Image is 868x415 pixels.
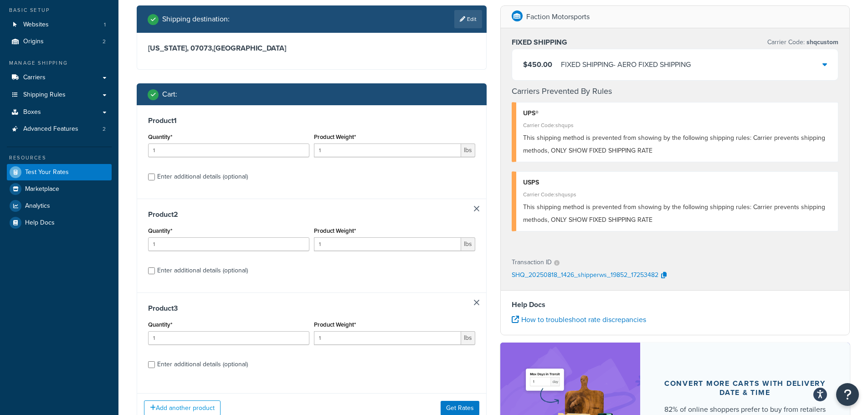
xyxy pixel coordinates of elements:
[148,304,475,313] h3: Product 3
[523,202,825,225] span: This shipping method is prevented from showing by the following shipping rules: Carrier prevents ...
[314,321,356,328] label: Product Weight*
[836,383,859,406] button: Open Resource Center
[512,314,646,325] a: How to troubleshoot rate discrepancies
[461,331,475,345] span: lbs
[148,116,475,125] h3: Product 1
[7,121,112,138] a: Advanced Features2
[148,267,155,274] input: Enter additional details (optional)
[523,119,832,132] div: Carrier Code: shqups
[7,16,112,33] a: Websites1
[25,169,69,176] span: Test Your Rates
[7,181,112,197] a: Marketplace
[23,74,46,82] span: Carriers
[148,227,172,234] label: Quantity*
[523,176,832,189] div: USPS
[7,104,112,121] a: Boxes
[7,33,112,50] a: Origins2
[103,125,106,133] span: 2
[314,133,356,140] label: Product Weight*
[7,59,112,67] div: Manage Shipping
[454,10,482,28] a: Edit
[523,133,825,155] span: This shipping method is prevented from showing by the following shipping rules: Carrier prevents ...
[662,379,828,397] div: Convert more carts with delivery date & time
[512,256,552,269] p: Transaction ID
[148,331,309,345] input: 0.0
[148,143,309,157] input: 0.0
[7,16,112,33] li: Websites
[23,108,41,116] span: Boxes
[512,299,839,310] h4: Help Docs
[474,206,479,211] a: Remove Item
[148,210,475,219] h3: Product 2
[23,91,66,99] span: Shipping Rules
[25,219,55,227] span: Help Docs
[767,36,838,49] p: Carrier Code:
[162,90,177,98] h2: Cart :
[474,300,479,305] a: Remove Item
[512,85,839,97] h4: Carriers Prevented By Rules
[7,198,112,214] a: Analytics
[314,227,356,234] label: Product Weight*
[461,143,475,157] span: lbs
[157,264,248,277] div: Enter additional details (optional)
[157,358,248,371] div: Enter additional details (optional)
[25,185,59,193] span: Marketplace
[104,21,106,29] span: 1
[7,215,112,231] a: Help Docs
[523,188,832,201] div: Carrier Code: shqusps
[7,154,112,162] div: Resources
[7,121,112,138] li: Advanced Features
[314,237,461,251] input: 0.00
[523,107,832,120] div: UPS®
[23,38,44,46] span: Origins
[148,174,155,180] input: Enter additional details (optional)
[7,69,112,86] a: Carriers
[523,59,552,70] span: $450.00
[23,21,49,29] span: Websites
[7,33,112,50] li: Origins
[526,10,590,23] p: Faction Motorsports
[561,58,691,71] div: FIXED SHIPPING - AERO FIXED SHIPPING
[7,164,112,180] a: Test Your Rates
[23,125,78,133] span: Advanced Features
[148,237,309,251] input: 0.0
[7,87,112,103] a: Shipping Rules
[148,133,172,140] label: Quantity*
[314,331,461,345] input: 0.00
[314,143,461,157] input: 0.00
[148,44,475,53] h3: [US_STATE], 07073 , [GEOGRAPHIC_DATA]
[461,237,475,251] span: lbs
[103,38,106,46] span: 2
[512,38,567,47] h3: FIXED SHIPPING
[805,37,838,47] span: shqcustom
[148,361,155,368] input: Enter additional details (optional)
[162,15,230,23] h2: Shipping destination :
[148,321,172,328] label: Quantity*
[512,269,658,282] p: SHQ_20250818_1426_shipperws_19852_17253482
[157,170,248,183] div: Enter additional details (optional)
[25,202,50,210] span: Analytics
[7,6,112,14] div: Basic Setup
